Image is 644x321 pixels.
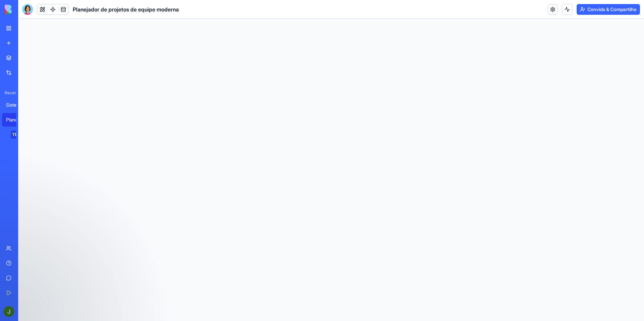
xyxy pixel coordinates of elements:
span: Recente [2,90,16,96]
button: Convide & Compartilhe [577,4,640,15]
img: ACg8ocIspyNl0f8hfb4bAaA_S6oWeVfi_hJl_GBqU1fh7dCzgWM2xw=s96-c [3,306,14,317]
span: Planejador de projetos de equipe moderna [73,5,179,13]
a: Sistema de Gestão de Diretoria [2,98,29,112]
img: logotipo [5,5,46,14]
div: TENTAR [11,131,30,139]
a: Planejador de projetos de equipe moderna [2,113,29,127]
font: Convide & Compartilhe [587,6,637,13]
a: Gerador de logotipo AITENTAR [2,128,29,141]
div: Planejador de projetos de equipe moderna [6,116,25,123]
div: Sistema de Gestão de Diretoria [6,102,25,108]
iframe: Intercom notifications message [96,271,231,318]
